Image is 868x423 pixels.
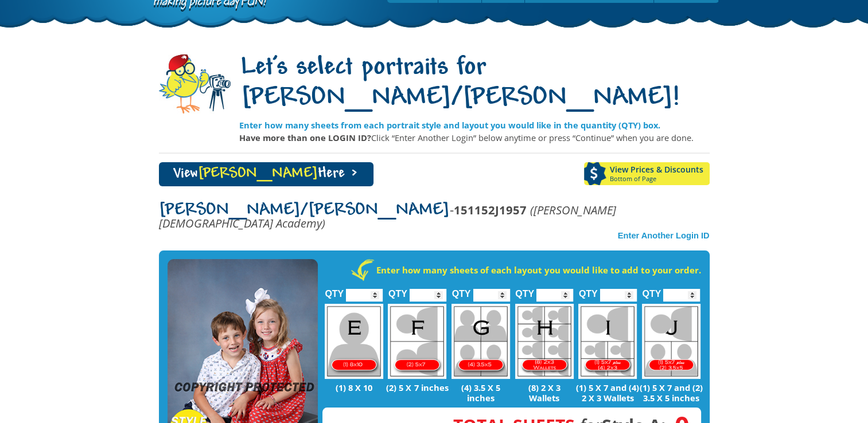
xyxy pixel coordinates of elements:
img: E [325,304,383,379]
strong: Have more than one LOGIN ID? [239,132,371,143]
img: camera-mascot [159,54,231,113]
p: (2) 5 X 7 inches [386,382,449,393]
strong: 151152J1957 [454,202,527,218]
label: QTY [579,276,598,304]
p: (1) 5 X 7 and (2) 3.5 X 5 inches [640,382,703,403]
label: QTY [388,276,407,304]
label: QTY [515,276,534,304]
img: H [515,304,574,379]
p: (1) 8 X 10 [322,382,386,393]
em: ([PERSON_NAME][DEMOGRAPHIC_DATA] Academy) [159,202,616,231]
img: F [388,304,446,379]
p: (1) 5 X 7 and (4) 2 X 3 Wallets [576,382,640,403]
p: - [159,203,710,229]
span: [PERSON_NAME]/[PERSON_NAME] [159,201,450,220]
h1: Let's select portraits for [PERSON_NAME]/[PERSON_NAME]! [239,53,710,114]
a: Enter Another Login ID [618,231,710,240]
img: G [451,304,510,379]
strong: Enter how many sheets from each portrait style and layout you would like in the quantity (QTY) box. [239,119,660,131]
img: I [578,304,637,379]
label: QTY [642,276,661,304]
label: QTY [452,276,471,304]
p: Click “Enter Another Login” below anytime or press “Continue” when you are done. [239,131,710,144]
p: (4) 3.5 X 5 inches [449,382,513,403]
a: View Prices & DiscountsBottom of Page [584,162,710,185]
img: J [642,304,700,379]
strong: Enter how many sheets of each layout you would like to add to your order. [376,264,701,276]
p: (8) 2 X 3 Wallets [512,382,576,403]
a: View[PERSON_NAME]Here > [159,162,373,186]
span: Bottom of Page [610,175,710,182]
label: QTY [325,276,344,304]
span: [PERSON_NAME] [198,166,318,182]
